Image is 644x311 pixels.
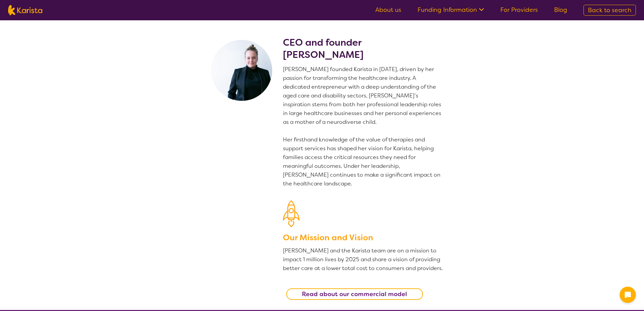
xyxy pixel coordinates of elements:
a: Blog [554,6,567,14]
h2: CEO and founder [PERSON_NAME] [283,37,444,61]
a: Funding Information [418,6,484,14]
b: Read about our commercial model [302,290,407,298]
img: Our Mission [283,200,300,227]
a: For Providers [500,6,538,14]
a: About us [375,6,401,14]
p: [PERSON_NAME] and the Karista team are on a mission to impact 1 million lives by 2025 and share a... [283,246,444,273]
h3: Our Mission and Vision [283,231,444,244]
p: [PERSON_NAME] founded Karista in [DATE], driven by her passion for transforming the healthcare in... [283,65,444,188]
span: Back to search [588,6,631,14]
img: Karista logo [8,5,42,15]
a: Back to search [583,5,636,16]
